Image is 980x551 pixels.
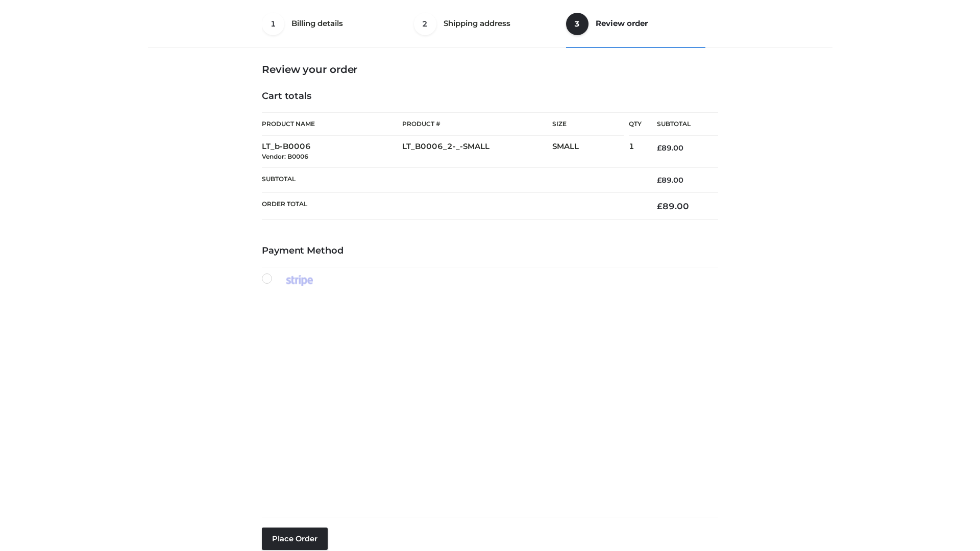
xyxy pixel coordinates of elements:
h3: Review your order [262,63,718,76]
th: Size [552,113,624,136]
iframe: Secure payment input frame [260,284,716,509]
th: Subtotal [642,113,718,136]
th: Product Name [262,112,402,136]
span: £ [657,143,661,153]
button: Place order [262,528,328,550]
td: LT_B0006_2-_-SMALL [402,136,552,168]
span: £ [657,176,661,185]
th: Qty [629,112,642,136]
td: LT_b-B0006 [262,136,402,168]
td: SMALL [552,136,629,168]
h4: Cart totals [262,91,718,102]
h4: Payment Method [262,245,718,257]
th: Product # [402,112,552,136]
bdi: 89.00 [657,176,683,185]
bdi: 89.00 [657,143,683,153]
small: Vendor: B0006 [262,153,308,160]
td: 1 [629,136,642,168]
bdi: 89.00 [657,201,689,211]
th: Subtotal [262,167,642,192]
th: Order Total [262,193,642,220]
span: £ [657,201,663,211]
